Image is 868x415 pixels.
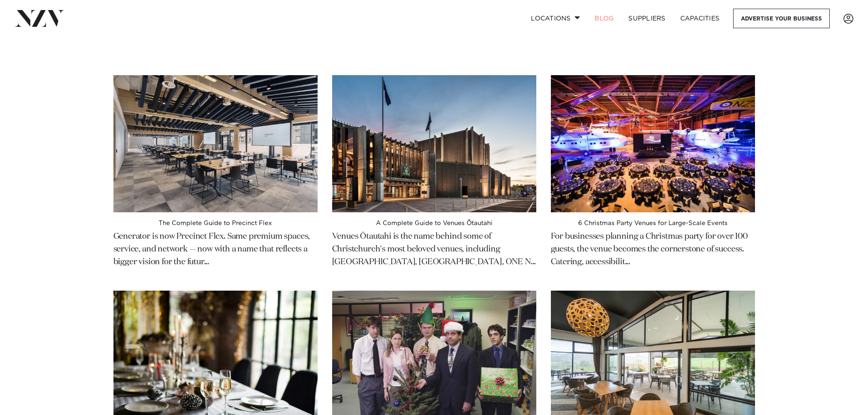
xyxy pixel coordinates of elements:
p: For businesses planning a Christmas party for over 100 guests, the venue becomes the cornerstone ... [551,227,755,269]
a: BLOG [587,9,621,28]
a: SUPPLIERS [621,9,673,28]
h4: The Complete Guide to Precinct Flex [113,220,318,227]
img: 6 Christmas Party Venues for Large-Scale Events [551,75,755,212]
h4: A Complete Guide to Venues Ōtautahi [332,220,536,227]
h4: 6 Christmas Party Venues for Large-Scale Events [551,220,755,227]
p: Generator is now Precinct Flex. Same premium spaces, service, and network — now with a name that ... [113,227,318,269]
img: The Complete Guide to Precinct Flex [113,75,318,212]
p: Venues Ōtautahi is the name behind some of Christchurch's most beloved venues, including [GEOGRAP... [332,227,536,269]
a: Capacities [673,9,727,28]
a: Locations [524,9,587,28]
img: A Complete Guide to Venues Ōtautahi [332,75,536,212]
img: nzv-logo.png [15,10,64,26]
a: Advertise your business [733,9,830,28]
a: The Complete Guide to Precinct Flex The Complete Guide to Precinct Flex Generator is now Precinct... [113,75,318,280]
a: 6 Christmas Party Venues for Large-Scale Events 6 Christmas Party Venues for Large-Scale Events F... [551,75,755,280]
a: A Complete Guide to Venues Ōtautahi A Complete Guide to Venues Ōtautahi Venues Ōtautahi is the na... [332,75,536,280]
